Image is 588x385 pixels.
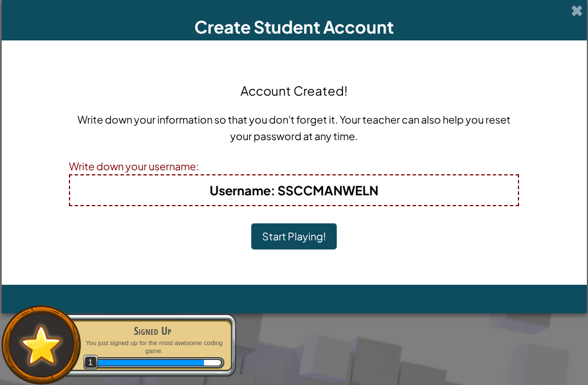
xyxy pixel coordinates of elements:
button: Start Playing! [251,223,337,249]
b: : SSCCMANWELN [210,182,378,198]
span: Create Student Account [194,16,394,38]
p: You just signed up for the most awesome coding game. [81,339,224,355]
img: default.png [15,320,67,370]
span: Username [210,182,271,198]
p: Write down your information so that you don't forget it. Your teacher can also help you reset you... [69,111,519,144]
div: Signed Up [81,323,224,339]
div: Write down your username: [69,158,519,174]
h4: Account Created! [240,81,348,100]
span: 1 [83,355,99,370]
